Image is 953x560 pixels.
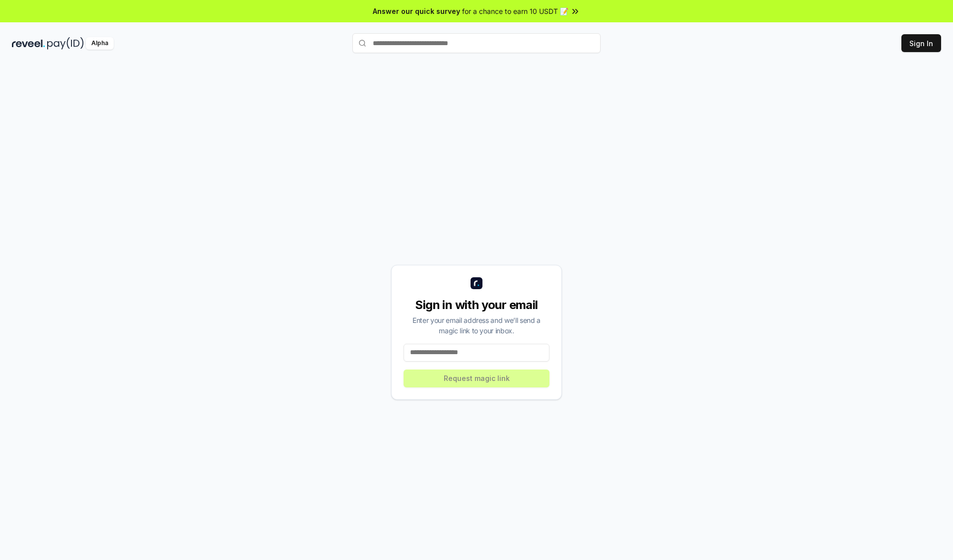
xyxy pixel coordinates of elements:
img: logo_small [471,277,482,289]
span: Answer our quick survey [373,6,460,16]
img: reveel_dark [12,37,45,50]
div: Enter your email address and we’ll send a magic link to your inbox. [404,315,549,336]
img: pay_id [47,37,84,50]
span: for a chance to earn 10 USDT 📝 [462,6,568,16]
div: Sign in with your email [404,297,549,313]
button: Sign In [901,34,941,52]
div: Alpha [86,37,114,50]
